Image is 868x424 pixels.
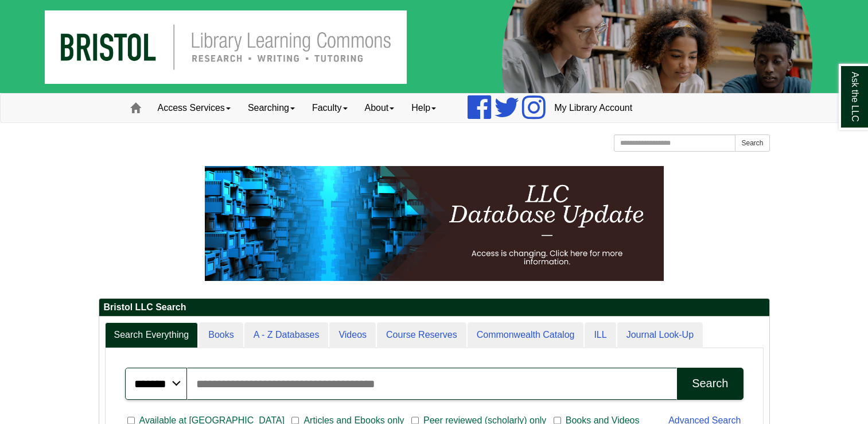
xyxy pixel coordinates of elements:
[105,322,198,348] a: Search Everything
[692,377,728,390] div: Search
[329,322,376,348] a: Videos
[205,166,664,281] img: HTML tutorial
[546,94,641,122] a: My Library Account
[199,322,243,348] a: Books
[239,94,303,122] a: Searching
[303,94,356,122] a: Faculty
[585,322,616,348] a: ILL
[403,94,445,122] a: Help
[617,322,703,348] a: Journal Look-Up
[468,322,584,348] a: Commonwealth Catalog
[356,94,403,122] a: About
[377,322,466,348] a: Course Reserves
[735,134,769,152] button: Search
[99,299,769,317] h2: Bristol LLC Search
[244,322,329,348] a: A - Z Databases
[677,368,743,400] button: Search
[149,94,239,122] a: Access Services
